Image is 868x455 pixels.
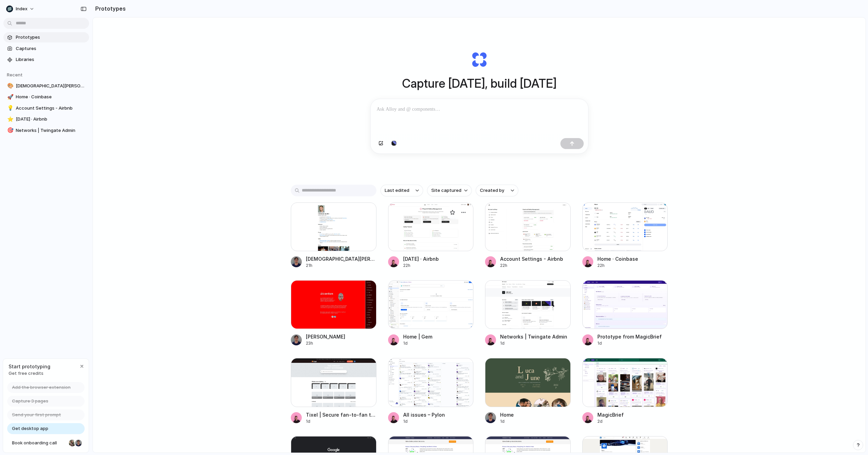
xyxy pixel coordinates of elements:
span: Recent [7,72,23,77]
a: 🎯Networks | Twingate Admin [3,125,89,136]
a: Christian Iacullo[DEMOGRAPHIC_DATA][PERSON_NAME]21h [291,202,376,269]
div: 1d [403,340,432,346]
a: Today · Airbnb[DATE] · Airbnb22h [388,202,474,269]
a: Home | GemHome | Gem1d [388,280,474,346]
button: 🎯 [6,127,13,134]
span: Libraries [16,56,86,63]
span: Created by [480,187,504,194]
button: 🎨 [6,83,13,89]
a: Tixel | Secure fan-to-fan ticket resale to live eventsTixel | Secure fan-to-fan ticket resale to ... [291,358,376,424]
div: 💡 [7,104,12,112]
div: [PERSON_NAME] [306,333,345,340]
a: Home · CoinbaseHome · Coinbase22h [582,202,668,269]
div: ⭐ [7,115,12,123]
button: 🚀 [6,94,13,100]
a: Libraries [3,54,89,65]
div: 1d [500,418,514,425]
div: 1d [500,340,567,346]
span: Send your first prompt [12,411,61,418]
h1: Capture [DATE], build [DATE] [402,74,557,93]
span: Index [16,5,27,12]
a: All issues – PylonAll issues – Pylon1d [388,358,474,424]
a: HomeHome1d [485,358,571,424]
a: Leo Denham[PERSON_NAME]23h [291,280,376,346]
button: ⭐ [6,116,13,123]
div: All issues – Pylon [403,411,445,418]
a: Networks | Twingate AdminNetworks | Twingate Admin1d [485,280,571,346]
span: Add the browser extension [12,384,71,391]
span: [DATE] · Airbnb [16,116,86,123]
span: [DEMOGRAPHIC_DATA][PERSON_NAME] [16,83,86,89]
button: Last edited [381,185,423,196]
div: [DATE] · Airbnb [403,255,439,262]
div: 23h [306,340,345,346]
span: Last edited [385,187,409,194]
div: Nicole Kubica [68,439,76,447]
div: Christian Iacullo [74,439,83,447]
button: Created by [476,185,518,196]
div: 🎨 [7,82,12,90]
span: Get free credits [9,370,50,377]
a: Prototype from MagicBriefPrototype from MagicBrief1d [582,280,668,346]
a: Captures [3,44,89,54]
div: 1d [306,418,376,425]
div: 1d [403,418,445,425]
span: Start prototyping [9,363,50,370]
span: Networks | Twingate Admin [16,127,86,134]
span: Account Settings - Airbnb [16,105,86,112]
div: Prototype from MagicBrief [597,333,662,340]
span: Home · Coinbase [16,94,86,100]
a: 💡Account Settings - Airbnb [3,103,89,113]
div: MagicBrief [597,411,624,418]
span: Book onboarding call [12,440,66,446]
div: 🎯 [7,126,12,134]
a: 🚀Home · Coinbase [3,92,89,102]
span: Capture 3 pages [12,398,48,405]
a: ⭐[DATE] · Airbnb [3,114,89,124]
button: Index [3,3,38,14]
div: Home · Coinbase [597,255,638,262]
a: 🎨[DEMOGRAPHIC_DATA][PERSON_NAME] [3,81,89,91]
div: Home | Gem [403,333,432,340]
div: 22h [597,262,638,269]
button: 💡 [6,105,13,112]
span: Captures [16,45,86,52]
div: Home [500,411,514,418]
button: Site captured [427,185,472,196]
a: Book onboarding call [7,438,85,448]
div: Networks | Twingate Admin [500,333,567,340]
span: Get desktop app [12,425,48,432]
a: Prototypes [3,32,89,42]
span: Prototypes [16,34,86,41]
a: Account Settings - AirbnbAccount Settings - Airbnb22h [485,202,571,269]
div: Account Settings - Airbnb [500,255,563,262]
span: Site captured [431,187,461,194]
div: 🚀 [7,93,12,101]
div: 21h [306,262,376,269]
div: 22h [403,262,439,269]
h2: Prototypes [92,4,126,13]
div: 2d [597,418,624,425]
a: Get desktop app [7,423,85,434]
div: [DEMOGRAPHIC_DATA][PERSON_NAME] [306,255,376,262]
div: 22h [500,262,563,269]
div: 1d [597,340,662,346]
div: Tixel | Secure fan-to-fan ticket resale to live events [306,411,376,418]
a: MagicBriefMagicBrief2d [582,358,668,424]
